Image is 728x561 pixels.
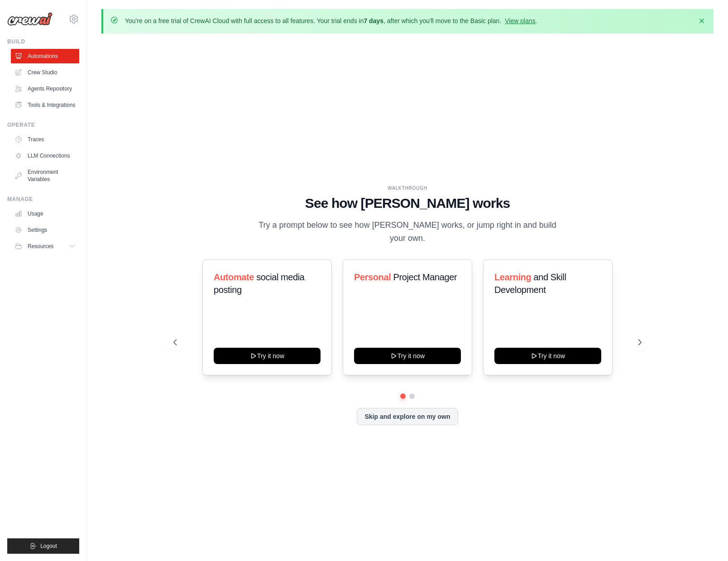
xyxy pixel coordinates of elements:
[11,82,79,96] a: Agents Repository
[214,348,321,364] button: Try it now
[357,408,458,425] button: Skip and explore on my own
[11,239,79,254] button: Resources
[11,132,79,147] a: Traces
[11,98,79,112] a: Tools & Integrations
[173,185,642,192] div: WALKTHROUGH
[125,16,537,25] p: You're on a free trial of CrewAI Cloud with full access to all features. Your trial ends in , aft...
[7,196,79,203] div: Manage
[11,149,79,163] a: LLM Connections
[494,348,601,364] button: Try it now
[7,121,79,129] div: Operate
[11,223,79,237] a: Settings
[214,272,254,282] span: Automate
[494,272,531,282] span: Learning
[505,17,535,24] a: View plans
[40,542,57,550] span: Logout
[354,348,461,364] button: Try it now
[393,272,457,282] span: Project Manager
[11,65,79,80] a: Crew Studio
[173,195,642,211] h1: See how [PERSON_NAME] works
[354,272,391,282] span: Personal
[7,38,79,45] div: Build
[7,12,53,26] img: Logo
[364,17,383,24] strong: 7 days
[7,538,79,554] button: Logout
[28,243,53,250] span: Resources
[214,272,305,295] span: social media posting
[11,165,79,187] a: Environment Variables
[11,206,79,221] a: Usage
[11,49,79,63] a: Automations
[494,272,566,295] span: and Skill Development
[255,219,560,245] p: Try a prompt below to see how [PERSON_NAME] works, or jump right in and build your own.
